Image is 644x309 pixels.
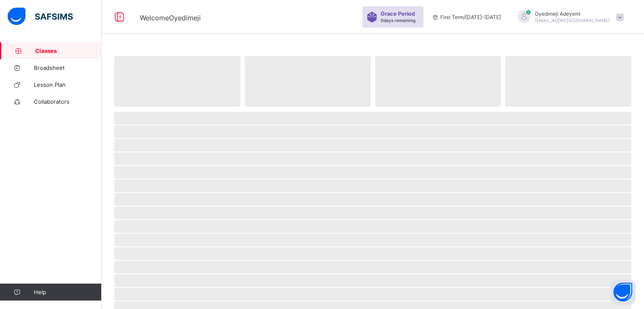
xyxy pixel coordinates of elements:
span: ‌ [114,274,631,287]
div: OyedimejiAdeyemi [509,10,628,24]
span: ‌ [114,152,631,165]
span: session/term information [432,14,501,20]
span: ‌ [114,234,631,246]
span: ‌ [114,247,631,260]
img: safsims [8,8,73,25]
span: ‌ [114,139,631,152]
span: Broadsheet [34,64,102,71]
span: Help [34,289,101,295]
span: 0 days remaining [381,18,415,23]
span: Oyedimeji Adeyemi [535,11,610,17]
span: ‌ [245,56,371,107]
span: Welcome Oyedimeji [140,14,201,22]
span: ‌ [114,125,631,138]
span: ‌ [114,220,631,233]
button: Open asap [610,279,636,305]
span: Lesson Plan [34,81,102,88]
span: ‌ [114,112,631,124]
span: [EMAIL_ADDRESS][DOMAIN_NAME] [535,18,610,23]
img: sticker-purple.71386a28dfed39d6af7621340158ba97.svg [367,12,377,22]
span: ‌ [114,179,631,192]
span: ‌ [114,56,240,107]
span: ‌ [114,166,631,179]
span: Grace Period [381,11,415,17]
span: Collaborators [34,98,102,105]
span: ‌ [114,288,631,301]
span: ‌ [375,56,501,107]
span: ‌ [505,56,631,107]
span: ‌ [114,261,631,273]
span: Classes [35,47,102,54]
span: ‌ [114,193,631,206]
span: ‌ [114,207,631,219]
